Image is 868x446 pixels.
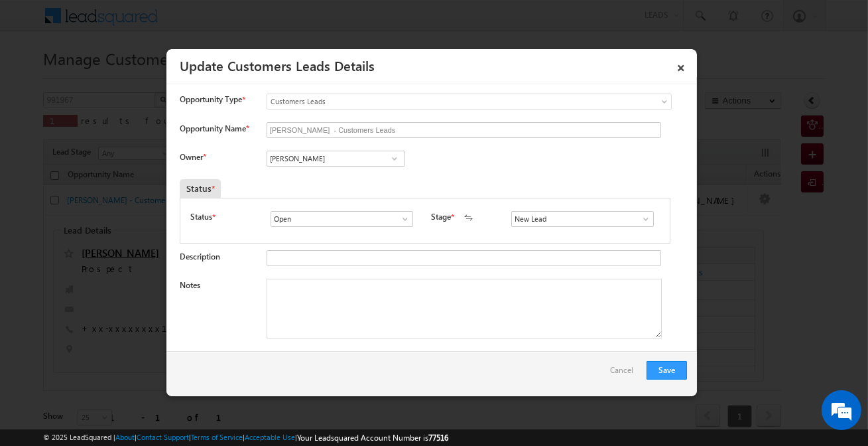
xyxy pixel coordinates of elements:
label: Notes [180,280,200,290]
button: Save [647,361,687,380]
label: Status [190,211,212,223]
a: Show All Items [386,152,403,165]
div: Minimize live chat window [217,7,249,38]
a: Terms of Service [191,433,243,441]
a: Update Customers Leads Details [180,56,375,74]
input: Type to Search [271,211,413,227]
a: Acceptable Use [245,433,295,441]
a: Cancel [610,361,640,386]
a: Contact Support [137,433,189,441]
a: Show All Items [634,212,651,226]
img: d_60004797649_company_0_60004797649 [23,70,56,87]
em: Start Chat [180,348,241,366]
input: Type to Search [267,151,405,167]
span: Customers Leads [267,96,617,108]
a: × [670,54,692,77]
label: Owner [180,152,206,162]
span: © 2025 LeadSquared | | | | | [43,431,448,444]
div: Chat with us now [69,70,223,87]
a: Customers Leads [267,94,672,110]
span: Your Leadsquared Account Number is [297,433,448,443]
a: About [115,433,135,441]
label: Stage [431,211,451,223]
div: Status [180,179,221,198]
label: Opportunity Name [180,123,249,133]
span: Opportunity Type [180,94,242,106]
input: Type to Search [511,211,654,227]
span: 77516 [428,433,448,443]
textarea: Type your message and hit 'Enter' [17,123,242,336]
a: Show All Items [393,212,410,226]
label: Description [180,252,220,261]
